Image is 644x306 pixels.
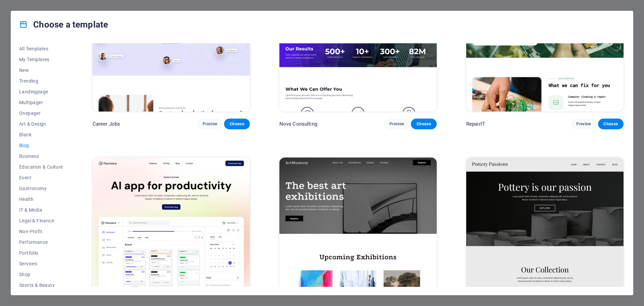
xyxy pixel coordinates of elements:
button: Portfolio [19,248,63,258]
button: Blank [19,129,63,140]
span: Services [19,261,63,266]
button: Gastronomy [19,183,63,194]
button: Non-Profit [19,226,63,237]
button: Preview [197,119,223,129]
button: Legal & Finance [19,215,63,226]
span: Performance [19,239,63,245]
span: Preview [389,121,404,127]
button: Art & Design [19,119,63,129]
span: Preview [203,121,217,127]
span: Blog [19,143,63,148]
span: Sports & Beauty [19,282,63,288]
button: Shop [19,269,63,280]
span: Gastronomy [19,186,63,191]
button: Performance [19,237,63,248]
button: Blog [19,140,63,151]
button: All Templates [19,43,63,54]
button: Multipager [19,97,63,108]
button: Choose [598,119,624,129]
span: Choose [416,121,431,127]
button: Choose [411,119,436,129]
span: New [19,68,63,73]
button: New [19,65,63,76]
button: Services [19,258,63,269]
span: Multipager [19,100,63,105]
span: Non-Profit [19,229,63,234]
span: IT & Media [19,207,63,213]
span: Landingpage [19,89,63,94]
span: Legal & Finance [19,218,63,223]
span: All Templates [19,46,63,51]
button: Sports & Beauty [19,280,63,291]
img: Pottery Passions [466,158,624,303]
span: Art & Design [19,121,63,127]
span: Trending [19,78,63,84]
button: Trending [19,76,63,86]
button: My Templates [19,54,63,65]
button: Event [19,172,63,183]
button: Business [19,151,63,162]
p: RepairIT [466,121,485,127]
span: Choose [603,121,618,127]
p: Nova Consulting [279,121,317,127]
span: Education & Culture [19,164,63,170]
span: Health [19,196,63,202]
button: Education & Culture [19,162,63,172]
span: Preview [576,121,591,127]
span: Business [19,154,63,159]
button: Choose [224,119,250,129]
h4: Choose a template [19,19,108,30]
button: Preview [384,119,410,129]
button: Landingpage [19,86,63,97]
span: Choose [229,121,244,127]
span: Onepager [19,111,63,116]
button: Preview [571,119,596,129]
button: IT & Media [19,205,63,215]
button: Health [19,194,63,205]
span: Shop [19,272,63,277]
img: Art Museum [279,158,437,303]
img: Peoneera [93,158,250,303]
button: Onepager [19,108,63,119]
span: Portfolio [19,250,63,256]
p: Career Jobs [93,121,120,127]
span: My Templates [19,57,63,62]
span: Event [19,175,63,180]
span: Blank [19,132,63,137]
